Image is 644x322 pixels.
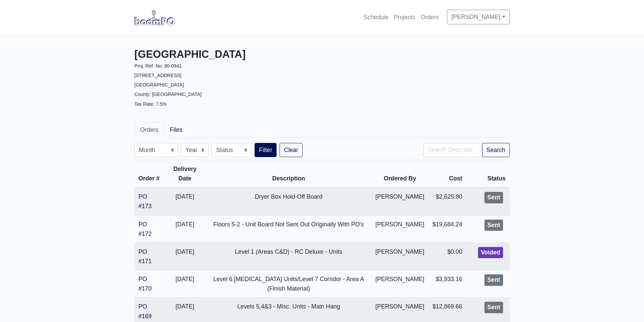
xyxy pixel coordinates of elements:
td: Level 1 (Areas C&D) - RC Deluxe - Units [206,243,372,270]
th: Order # [135,160,164,188]
div: Sent [484,302,503,313]
th: Cost [428,160,466,188]
button: Filter [255,143,277,157]
a: PO #171 [139,248,152,265]
small: [STREET_ADDRESS] [135,73,182,78]
td: Floors 5-2 - Unit Board Not Sent Out Originally With PO's [206,215,372,243]
button: Search [482,143,510,157]
td: [PERSON_NAME] [372,215,429,243]
td: $2,625.80 [428,188,466,215]
small: County: [GEOGRAPHIC_DATA] [135,92,202,97]
a: Files [164,122,188,138]
input: Search [424,143,482,157]
th: Description [206,160,372,188]
small: [GEOGRAPHIC_DATA] [135,82,184,88]
div: Sent [484,192,503,203]
small: Tax Rate: 7.5% [135,101,167,107]
a: Orders [135,122,164,138]
a: Schedule [361,10,391,25]
td: Dryer Box Hold-Off Board [206,188,372,215]
div: Sent [484,274,503,286]
a: [PERSON_NAME] [447,10,509,24]
a: PO #170 [139,276,152,292]
th: Ordered By [372,160,429,188]
div: Voided [478,247,503,258]
td: $3,933.16 [428,270,466,298]
td: [PERSON_NAME] [372,243,429,270]
td: [DATE] [164,243,206,270]
a: Clear [280,143,303,157]
a: PO #169 [139,303,152,319]
td: [PERSON_NAME] [372,270,429,298]
img: boomPO [135,9,175,25]
td: $0.00 [428,243,466,270]
th: Status [466,160,509,188]
a: Projects [391,10,418,25]
td: [PERSON_NAME] [372,188,429,215]
td: $19,684.24 [428,215,466,243]
small: Proj. Ref. No: 80-0941 [135,63,182,69]
th: Delivery Date [164,160,206,188]
a: PO #172 [139,221,152,237]
div: Sent [484,220,503,231]
td: [DATE] [164,270,206,298]
td: [DATE] [164,215,206,243]
h3: [GEOGRAPHIC_DATA] [135,48,317,61]
td: Level 6 [MEDICAL_DATA] Units/Level 7 Corridor - Area A (Finish Material) [206,270,372,298]
a: Orders [418,10,442,25]
td: [DATE] [164,188,206,215]
a: PO #173 [139,193,152,209]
